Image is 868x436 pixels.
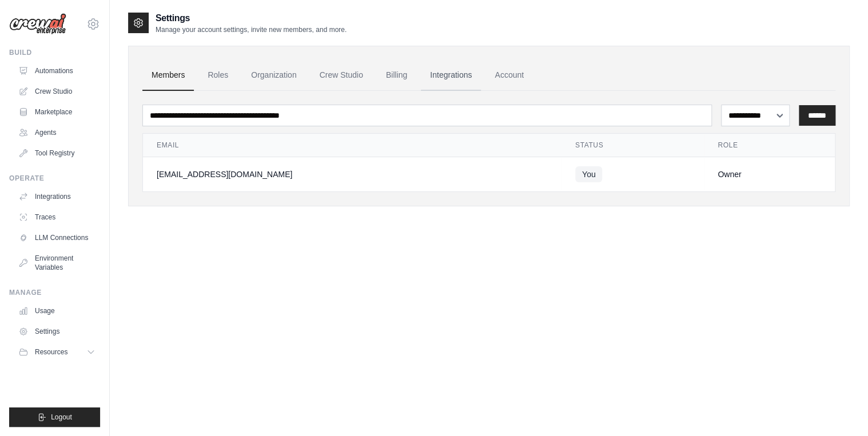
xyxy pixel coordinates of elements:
[9,174,100,183] div: Operate
[14,103,100,121] a: Marketplace
[143,134,562,157] th: Email
[14,302,100,320] a: Usage
[718,169,821,180] div: Owner
[51,413,72,422] span: Logout
[575,166,603,182] span: You
[14,208,100,226] a: Traces
[156,11,347,25] h2: Settings
[157,169,548,180] div: [EMAIL_ADDRESS][DOMAIN_NAME]
[35,347,67,357] span: Resources
[377,60,416,91] a: Billing
[9,407,100,427] button: Logout
[704,134,835,157] th: Role
[421,60,481,91] a: Integrations
[310,60,372,91] a: Crew Studio
[14,249,100,277] a: Environment Variables
[14,82,100,101] a: Crew Studio
[562,134,704,157] th: Status
[14,123,100,142] a: Agents
[485,60,533,91] a: Account
[9,288,100,297] div: Manage
[14,62,100,80] a: Automations
[142,60,194,91] a: Members
[14,322,100,341] a: Settings
[14,229,100,247] a: LLM Connections
[14,187,100,206] a: Integrations
[156,25,347,34] p: Manage your account settings, invite new members, and more.
[14,343,100,361] button: Resources
[198,60,237,91] a: Roles
[14,144,100,162] a: Tool Registry
[242,60,305,91] a: Organization
[9,13,66,35] img: Logo
[9,48,100,57] div: Build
